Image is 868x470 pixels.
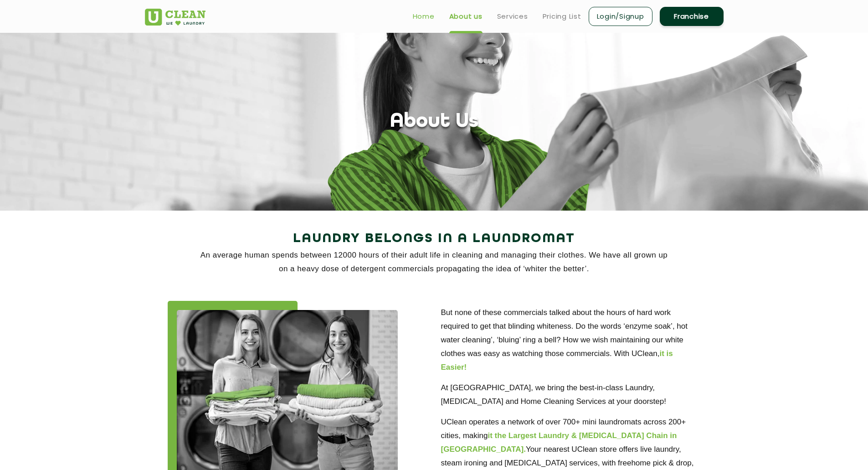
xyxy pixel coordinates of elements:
[543,11,581,22] a: Pricing List
[441,306,701,374] p: But none of these commercials talked about the hours of hard work required to get that blinding w...
[390,110,478,134] h1: About Us
[449,11,483,22] a: About us
[145,228,724,250] h2: Laundry Belongs in a Laundromat
[660,7,724,26] a: Franchise
[497,11,528,22] a: Services
[441,381,701,408] p: At [GEOGRAPHIC_DATA], we bring the best-in-class Laundry, [MEDICAL_DATA] and Home Cleaning Servic...
[145,248,724,276] p: An average human spends between 12000 hours of their adult life in cleaning and managing their cl...
[413,11,435,22] a: Home
[145,9,205,26] img: UClean Laundry and Dry Cleaning
[441,431,677,454] b: it the Largest Laundry & [MEDICAL_DATA] Chain in [GEOGRAPHIC_DATA].
[589,7,652,26] a: Login/Signup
